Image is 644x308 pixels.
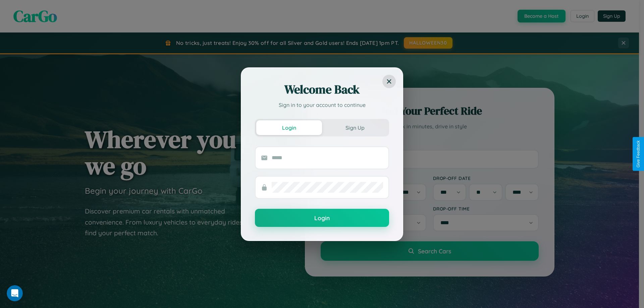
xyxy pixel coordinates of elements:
[255,81,389,98] h2: Welcome Back
[255,209,389,227] button: Login
[322,120,388,135] button: Sign Up
[256,120,322,135] button: Login
[7,285,23,301] iframe: Intercom live chat
[636,140,641,168] div: Give Feedback
[255,101,389,109] p: Sign in to your account to continue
